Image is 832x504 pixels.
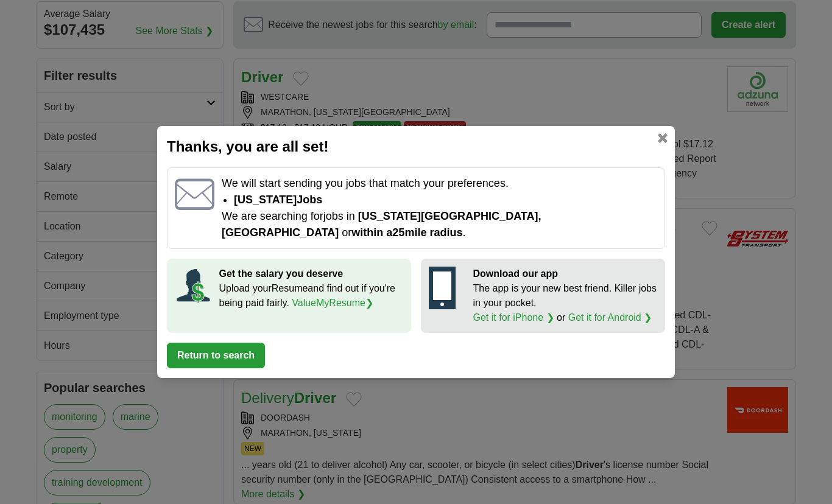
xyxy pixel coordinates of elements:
span: [US_STATE][GEOGRAPHIC_DATA], [GEOGRAPHIC_DATA] [222,210,541,239]
h2: Thanks, you are all set! [167,136,665,158]
a: ValueMyResume❯ [292,298,373,308]
p: The app is your new best friend. Killer jobs in your pocket. or [473,281,658,325]
a: Get it for iPhone ❯ [473,312,554,323]
a: Get it for Android ❯ [568,312,652,323]
button: Return to search [167,343,265,368]
li: [US_STATE] jobs [234,192,657,208]
p: Upload your Resume and find out if you're being paid fairly. [219,281,404,310]
p: We will start sending you jobs that match your preferences. [222,175,657,192]
p: We are searching for jobs in or . [222,208,657,241]
p: Download our app [473,267,658,281]
span: within a 25 mile radius [351,226,462,239]
p: Get the salary you deserve [219,267,404,281]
